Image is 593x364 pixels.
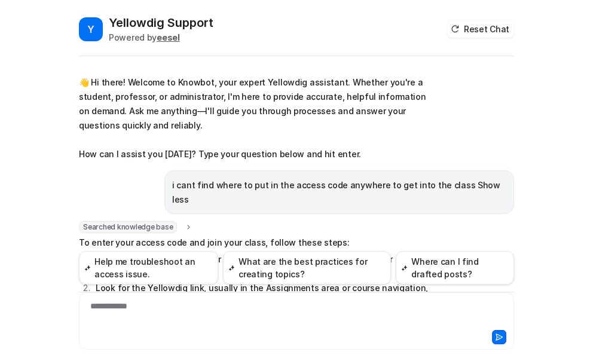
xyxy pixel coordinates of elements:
p: i cant find where to put in the access code anywhere to get into the class Show less [172,178,506,207]
span: Y [79,17,103,41]
p: 👋 Hi there! Welcome to Knowbot, your expert Yellowdig assistant. Whether you're a student, profes... [79,75,429,161]
div: Powered by [109,31,213,44]
button: Where can I find drafted posts? [396,251,514,285]
button: Reset Chat [447,20,514,38]
p: To enter your access code and join your class, follow these steps: [79,235,429,250]
span: Searched knowledge base [79,221,177,233]
button: What are the best practices for creating topics? [223,251,391,285]
b: eesel [157,32,180,42]
h2: Yellowdig Support [109,14,213,31]
button: Help me troubleshoot an access issue. [79,251,218,285]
